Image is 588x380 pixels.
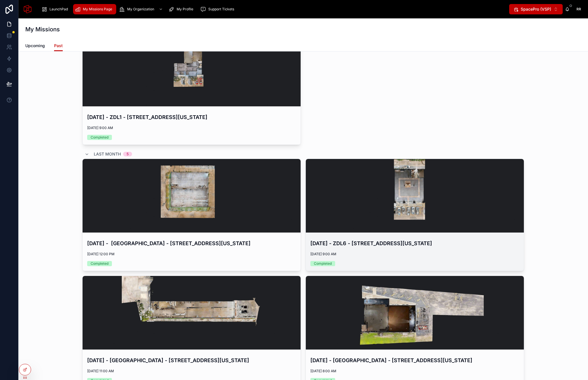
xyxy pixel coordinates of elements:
[87,113,296,121] h4: [DATE] - ZDL1 - [STREET_ADDRESS][US_STATE]
[87,252,296,256] span: [DATE] 12:00 PM
[306,159,524,233] div: file.jpeg
[83,276,301,350] div: file.jpeg
[314,261,332,266] div: Completed
[127,7,154,11] span: My Organization
[23,5,32,14] img: App logo
[91,135,108,140] div: Completed
[208,7,234,11] span: Support Tickets
[117,4,166,14] a: My Organization
[310,252,519,256] span: [DATE] 9:00 AM
[310,369,519,373] span: [DATE] 8:00 AM
[54,41,63,51] a: Past
[25,43,45,49] span: Upcoming
[310,239,519,247] h4: [DATE] - ZDL6 - [STREET_ADDRESS][US_STATE]
[167,4,197,14] a: My Profile
[87,369,296,373] span: [DATE] 11:00 AM
[198,4,238,14] a: Support Tickets
[310,356,519,364] h4: [DATE] - [GEOGRAPHIC_DATA] - [STREET_ADDRESS][US_STATE]
[127,152,129,156] div: 5
[37,3,509,16] div: scrollable content
[82,32,301,145] a: [DATE] - ZDL1 - [STREET_ADDRESS][US_STATE][DATE] 9:00 AMCompleted
[306,276,524,350] div: file.jpeg
[83,7,112,11] span: My Missions Page
[83,33,301,106] div: file.jpeg
[82,159,301,271] a: [DATE] - [GEOGRAPHIC_DATA] - [STREET_ADDRESS][US_STATE][DATE] 12:00 PMCompleted
[91,261,108,266] div: Completed
[49,7,68,11] span: LaunchPad
[177,7,193,11] span: My Profile
[521,6,551,12] span: SpacePro (VSP)
[576,7,581,11] span: RR
[83,159,301,233] div: file.jpeg
[509,4,563,14] button: Select Button
[87,356,296,364] h4: [DATE] - [GEOGRAPHIC_DATA] - [STREET_ADDRESS][US_STATE]
[73,4,116,14] a: My Missions Page
[25,25,60,33] h1: My Missions
[54,43,63,49] span: Past
[87,126,296,130] span: [DATE] 9:00 AM
[306,159,524,271] a: [DATE] - ZDL6 - [STREET_ADDRESS][US_STATE][DATE] 9:00 AMCompleted
[40,4,72,14] a: LaunchPad
[25,41,45,52] a: Upcoming
[87,239,296,247] h4: [DATE] - [GEOGRAPHIC_DATA] - [STREET_ADDRESS][US_STATE]
[94,151,121,157] span: Last Month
